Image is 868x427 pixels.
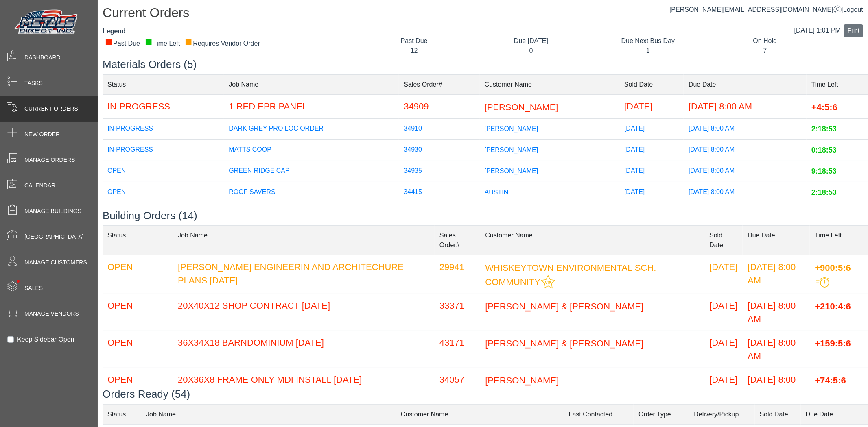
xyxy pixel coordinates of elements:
[224,74,399,94] td: Job Name
[480,226,704,255] td: Customer Name
[8,268,28,294] span: •
[399,74,479,94] td: Sales Order#
[815,375,846,386] span: +74:5:6
[811,146,837,154] span: 0:18:53
[815,263,851,273] span: +900:5:6
[399,94,479,119] td: 34909
[224,140,399,161] td: MATTS COOP
[103,5,868,23] h1: Current Orders
[843,6,863,13] span: Logout
[435,294,481,331] td: 33371
[807,74,868,94] td: Time Left
[684,182,807,203] td: [DATE] 8:00 AM
[24,258,87,267] span: Manage Customers
[485,375,559,386] span: [PERSON_NAME]
[743,294,810,331] td: [DATE] 8:00 AM
[362,46,466,56] div: 12
[684,119,807,140] td: [DATE] 8:00 AM
[684,94,807,119] td: [DATE] 8:00 AM
[811,102,837,112] span: +4:5:6
[713,46,817,56] div: 7
[844,24,863,37] button: Print
[24,79,43,87] span: Tasks
[103,209,868,222] h3: Building Orders (14)
[704,294,743,331] td: [DATE]
[173,331,435,368] td: 36X34X18 BARNDOMINIUM [DATE]
[224,182,399,203] td: ROOF SAVERS
[24,105,78,113] span: Current Orders
[224,161,399,182] td: GREEN RIDGE CAP
[755,404,801,424] td: Sold Date
[485,146,538,153] span: [PERSON_NAME]
[485,338,643,349] span: [PERSON_NAME] & [PERSON_NAME]
[815,301,851,312] span: +210:4:6
[480,74,619,94] td: Customer Name
[24,156,75,164] span: Manage Orders
[17,335,74,344] label: Keep Sidebar Open
[743,331,810,368] td: [DATE] 8:00 AM
[399,161,479,182] td: 34935
[485,125,538,132] span: [PERSON_NAME]
[103,140,224,161] td: IN-PROGRESS
[103,294,173,331] td: OPEN
[619,182,684,203] td: [DATE]
[811,167,837,175] span: 9:18:53
[435,255,481,294] td: 29941
[689,404,754,424] td: Delivery/Pickup
[619,119,684,140] td: [DATE]
[743,226,810,255] td: Due Date
[103,226,173,255] td: Status
[669,6,842,13] a: [PERSON_NAME][EMAIL_ADDRESS][DOMAIN_NAME]
[145,39,152,44] div: ■
[816,277,829,288] img: This order should be prioritized
[103,28,126,35] strong: Legend
[815,338,851,349] span: +159:5:6
[24,53,61,62] span: Dashboard
[103,58,868,71] h3: Materials Orders (5)
[24,309,79,318] span: Manage Vendors
[185,39,260,48] div: Requires Vendor Order
[619,94,684,119] td: [DATE]
[743,255,810,294] td: [DATE] 8:00 AM
[479,46,583,56] div: 0
[185,39,192,44] div: ■
[103,404,141,424] td: Status
[684,161,807,182] td: [DATE] 8:00 AM
[103,119,224,140] td: IN-PROGRESS
[704,255,743,294] td: [DATE]
[485,263,656,287] span: WHISKEYTOWN ENVIRONMENTAL SCH. COMMUNITY
[810,226,868,255] td: Time Left
[103,94,224,119] td: IN-PROGRESS
[24,284,43,292] span: Sales
[619,161,684,182] td: [DATE]
[435,368,481,405] td: 34057
[173,294,435,331] td: 20X40X12 SHOP CONTRACT [DATE]
[479,36,583,46] div: Due [DATE]
[24,207,81,216] span: Manage Buildings
[684,74,807,94] td: Due Date
[145,39,180,48] div: Time Left
[634,404,689,424] td: Order Type
[619,74,684,94] td: Sold Date
[485,189,509,196] span: AUSTIN
[713,36,817,46] div: On Hold
[794,27,841,34] span: [DATE] 1:01 PM
[173,226,435,255] td: Job Name
[103,161,224,182] td: OPEN
[485,102,558,112] span: [PERSON_NAME]
[103,182,224,203] td: OPEN
[103,74,224,94] td: Status
[399,140,479,161] td: 34930
[396,404,564,424] td: Customer Name
[24,130,60,139] span: New Order
[103,388,868,401] h3: Orders Ready (54)
[224,94,399,119] td: 1 RED EPR PANEL
[485,168,538,174] span: [PERSON_NAME]
[669,5,863,15] div: |
[103,255,173,294] td: OPEN
[704,368,743,405] td: [DATE]
[224,119,399,140] td: DARK GREY PRO LOC ORDER
[684,140,807,161] td: [DATE] 8:00 AM
[173,255,435,294] td: [PERSON_NAME] ENGINEERIN AND ARCHITECHURE PLANS [DATE]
